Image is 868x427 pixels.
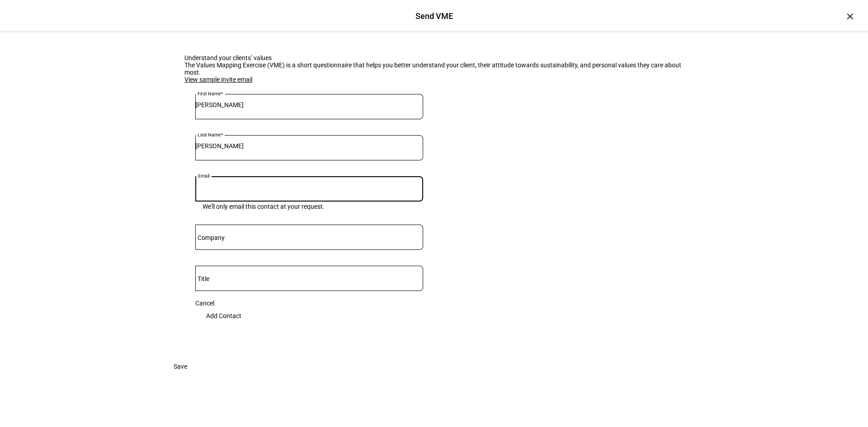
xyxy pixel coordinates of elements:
[184,54,684,61] div: Understand your clients’ values
[198,234,225,241] mat-label: Company
[184,61,684,76] div: The Values Mapping Exercise (VME) is a short questionnaire that helps you better understand your ...
[843,9,857,23] div: ×
[195,300,423,307] div: Cancel
[198,132,221,137] mat-label: Last Name
[198,173,210,178] mat-label: Email
[206,307,241,325] span: Add Contact
[195,307,252,325] button: Add Contact
[163,357,198,375] button: Save
[203,202,325,210] mat-hint: We’ll only email this contact at your request.
[198,275,209,282] mat-label: Title
[174,357,187,375] span: Save
[198,91,221,96] mat-label: First Name
[184,76,252,83] a: View sample invite email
